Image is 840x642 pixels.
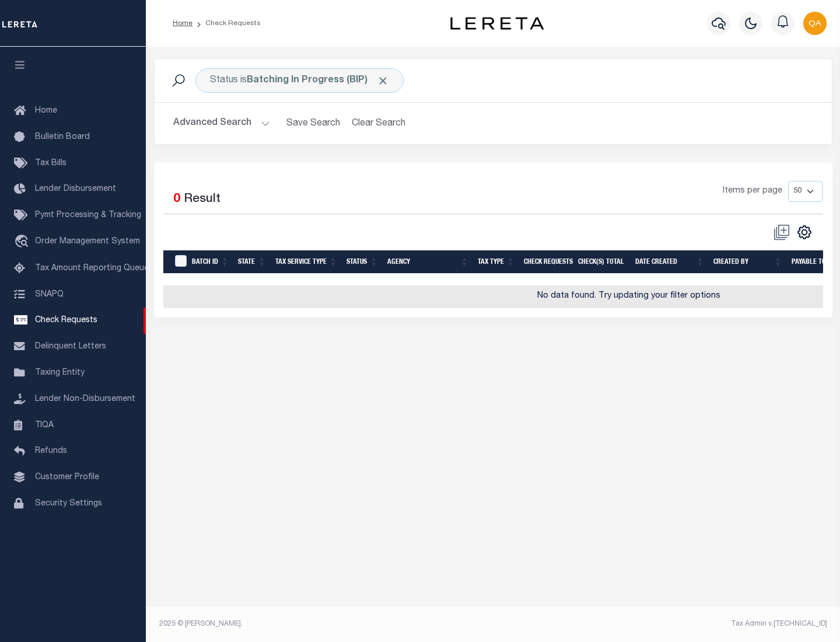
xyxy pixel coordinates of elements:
span: Home [35,107,57,115]
img: logo-dark.svg [450,17,544,30]
li: Check Requests [192,18,261,29]
th: Created By: activate to sort column ascending [709,250,787,274]
th: Check(s) Total [573,250,631,274]
span: Tax Amount Reporting Queue [35,264,149,273]
th: Status: activate to sort column ascending [342,250,383,274]
span: Lender Non-Disbursement [35,395,135,403]
span: Order Management System [35,238,140,246]
button: Save Search [279,112,347,135]
a: Home [173,20,192,27]
span: Lender Disbursement [35,185,116,193]
span: SNAPQ [35,290,64,298]
th: Tax Service Type: activate to sort column ascending [271,250,342,274]
th: State: activate to sort column ascending [233,250,271,274]
span: 0 [173,193,180,205]
span: Customer Profile [35,473,99,481]
button: Clear Search [347,112,411,135]
span: Tax Bills [35,159,66,168]
span: TIQA [35,421,54,429]
div: Tax Admin v.[TECHNICAL_ID] [502,619,827,629]
span: Pymt Processing & Tracking [35,211,141,219]
span: Taxing Entity [35,369,85,377]
span: Security Settings [35,500,102,508]
div: Status is [195,68,404,93]
span: Bulletin Board [35,133,90,141]
span: Refunds [35,447,67,455]
img: svg+xml;base64,PHN2ZyB4bWxucz0iaHR0cDovL3d3dy53My5vcmcvMjAwMC9zdmciIHBvaW50ZXItZXZlbnRzPSJub25lIi... [803,12,827,35]
button: Advanced Search [173,112,270,135]
span: Items per page [723,185,782,198]
i: travel_explore [14,235,33,250]
span: Delinquent Letters [35,343,106,351]
th: Batch Id: activate to sort column ascending [187,250,233,274]
th: Agency: activate to sort column ascending [383,250,473,274]
th: Date Created: activate to sort column ascending [631,250,709,274]
b: Batching In Progress (BIP) [247,76,389,85]
div: 2025 © [PERSON_NAME]. [150,619,494,629]
label: Result [184,190,220,209]
th: Check Requests [519,250,573,274]
span: Check Requests [35,316,97,325]
th: Tax Type: activate to sort column ascending [473,250,519,274]
span: Click to Remove [377,75,389,87]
